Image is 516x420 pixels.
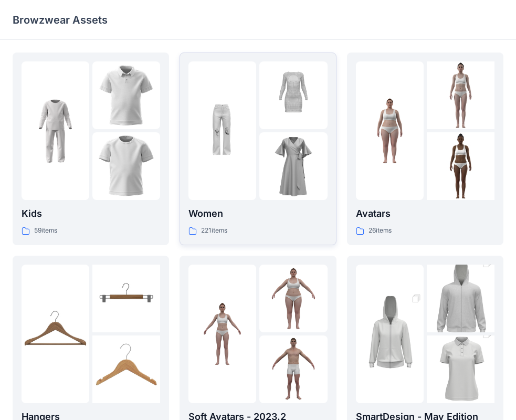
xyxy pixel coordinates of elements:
img: folder 1 [356,283,424,385]
img: folder 1 [22,300,89,367]
img: folder 3 [92,132,160,200]
p: Browzwear Assets [13,13,108,27]
img: folder 1 [22,97,89,165]
p: Avatars [356,206,494,221]
img: folder 2 [259,61,327,129]
p: Kids [22,206,160,221]
p: 59 items [34,225,57,236]
img: folder 2 [259,265,327,332]
img: folder 3 [259,335,327,403]
img: folder 1 [356,97,424,165]
img: folder 2 [427,61,494,129]
img: folder 1 [188,300,256,367]
p: Women [188,206,327,221]
img: folder 2 [92,265,160,332]
a: folder 1folder 2folder 3Avatars26items [347,52,503,245]
img: folder 2 [427,248,494,350]
img: folder 3 [427,132,494,200]
img: folder 2 [92,61,160,129]
p: 26 items [368,225,392,236]
img: folder 3 [259,132,327,200]
a: folder 1folder 2folder 3Kids59items [13,52,169,245]
img: folder 3 [92,335,160,403]
p: 221 items [201,225,227,236]
img: folder 1 [188,97,256,165]
a: folder 1folder 2folder 3Women221items [180,52,336,245]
